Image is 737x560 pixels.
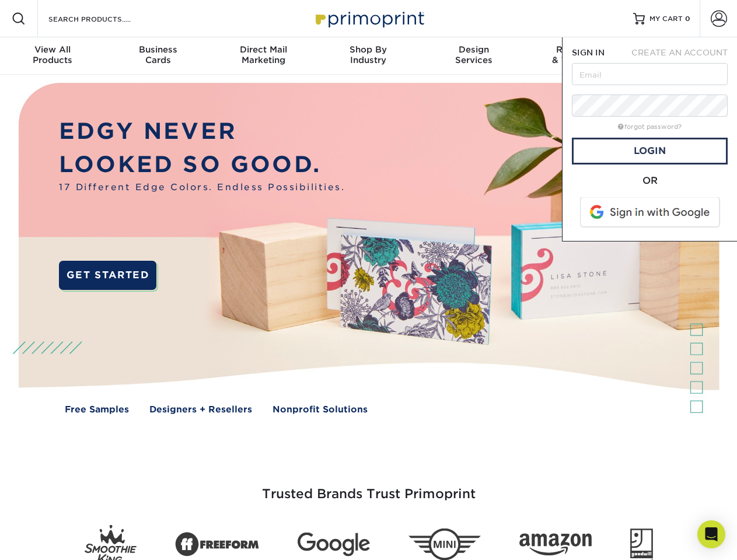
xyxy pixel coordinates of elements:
img: Goodwill [630,528,653,560]
span: MY CART [649,14,683,24]
p: LOOKED SO GOOD. [59,148,345,181]
a: Nonprofit Solutions [273,403,368,416]
a: GET STARTED [59,261,156,290]
img: Amazon [519,534,592,556]
div: Industry [316,44,421,65]
a: Resources& Templates [526,37,631,75]
span: SIGN IN [572,48,605,57]
p: EDGY NEVER [59,115,345,148]
div: Cards [105,44,210,65]
input: Email [572,63,728,85]
img: Google [298,533,370,556]
a: Free Samples [65,403,129,416]
span: Direct Mail [211,44,316,55]
span: Shop By [316,44,421,55]
img: Primoprint [310,6,427,31]
span: Business [105,44,210,55]
div: Services [421,44,526,65]
span: Resources [526,44,631,55]
a: forgot password? [618,123,682,131]
a: DesignServices [421,37,526,75]
div: Open Intercom Messenger [697,520,725,548]
div: Marketing [211,44,316,65]
a: Login [572,138,728,164]
a: Direct MailMarketing [211,37,316,75]
span: Design [421,44,526,55]
input: SEARCH PRODUCTS..... [47,12,161,26]
a: Shop ByIndustry [316,37,421,75]
a: Designers + Resellers [149,403,252,416]
div: & Templates [526,44,631,65]
span: 17 Different Edge Colors. Endless Possibilities. [59,181,345,194]
span: CREATE AN ACCOUNT [631,48,728,57]
a: BusinessCards [105,37,210,75]
span: 0 [685,15,690,23]
div: OR [572,174,728,188]
h3: Trusted Brands Trust Primoprint [27,459,710,516]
